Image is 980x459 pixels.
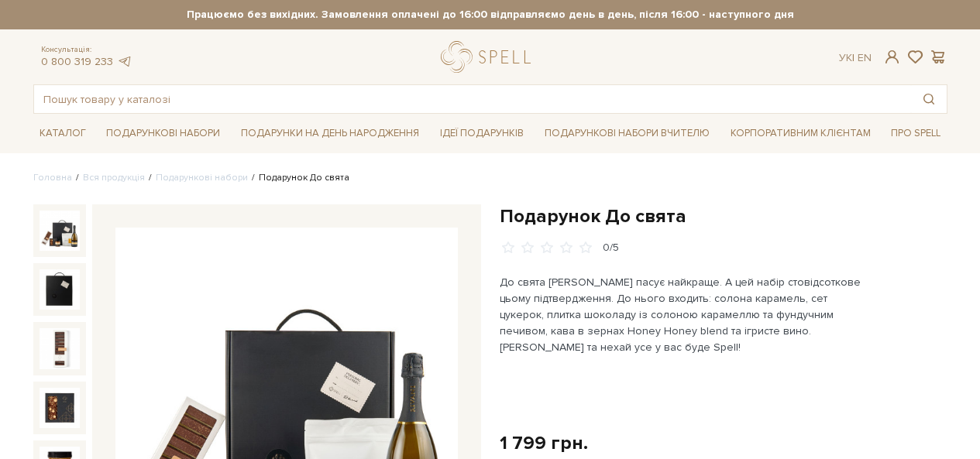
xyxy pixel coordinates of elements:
[156,172,248,183] a: Подарункові набори
[41,45,132,55] span: Консультація:
[538,120,716,146] a: Подарункові набори Вчителю
[885,122,947,146] a: Про Spell
[500,431,588,455] div: 1 799 грн.
[40,328,80,368] img: Подарунок До свята
[40,388,80,428] img: Подарунок До свята
[40,211,80,251] img: Подарунок До свята
[852,51,854,64] span: |
[100,122,226,146] a: Подарункові набори
[117,55,132,68] a: telegram
[34,85,911,113] input: Пошук товару у каталозі
[500,204,947,228] h1: Подарунок До свята
[33,122,92,146] a: Каталог
[724,122,877,146] a: Корпоративним клієнтам
[911,85,947,113] button: Пошук товару у каталозі
[858,51,872,64] a: En
[33,8,947,22] strong: Працюємо без вихідних. Замовлення оплачені до 16:00 відправляємо день в день, після 16:00 - насту...
[83,172,145,183] a: Вся продукція
[33,172,72,183] a: Головна
[41,55,113,68] a: 0 800 319 233
[441,41,538,73] a: logo
[500,274,863,355] p: До свята [PERSON_NAME] пасує найкраще. А цей набір стовідсоткове цьому підтвердження. До нього вх...
[603,241,619,255] div: 0/5
[40,269,80,310] img: Подарунок До свята
[248,171,349,185] li: Подарунок До свята
[235,122,425,146] a: Подарунки на День народження
[434,122,530,146] a: Ідеї подарунків
[839,51,872,65] div: Ук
